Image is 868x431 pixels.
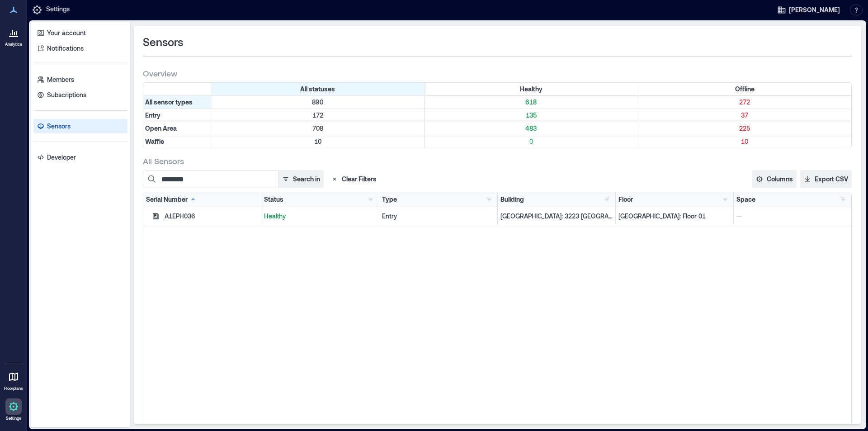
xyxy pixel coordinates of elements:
div: Filter by Type: Open Area & Status: Offline [638,122,851,135]
div: All sensor types [143,96,211,109]
a: Members [33,72,127,87]
div: Filter by Type: Waffle & Status: Offline [638,135,851,148]
div: Filter by Status: Offline [638,83,851,95]
div: Type [382,195,397,204]
div: Filter by Type: Entry & Status: Healthy [425,109,638,122]
p: Settings [6,416,21,421]
button: Clear Filters [327,170,380,188]
div: Entry [382,212,494,221]
p: Sensors [47,122,71,131]
p: Floorplans [4,386,23,391]
p: 37 [640,111,849,120]
a: Your account [33,26,127,40]
p: 708 [213,124,422,133]
p: [GEOGRAPHIC_DATA]: 3223 [GEOGRAPHIC_DATA] - 160205 [500,212,613,221]
p: Settings [46,5,70,15]
div: Space [736,195,755,204]
p: 0 [426,137,636,146]
p: Your account [47,28,86,38]
p: Subscriptions [47,90,86,99]
a: Sensors [33,119,127,133]
div: A1EPH036 [165,212,258,221]
div: All statuses [211,83,425,95]
p: Developer [47,153,76,162]
div: Filter by Type: Entry & Status: Offline [638,109,851,122]
a: Subscriptions [33,88,127,102]
p: 890 [213,98,422,107]
span: [PERSON_NAME] [789,5,840,14]
div: Filter by Type: Open Area & Status: Healthy [425,122,638,135]
div: Filter by Type: Waffle [143,135,211,148]
div: Serial Number [146,195,197,204]
p: 483 [426,124,636,133]
p: Healthy [264,212,376,221]
p: 10 [213,137,422,146]
span: Sensors [143,35,183,49]
span: Overview [143,68,177,79]
p: 10 [640,137,849,146]
div: Filter by Type: Open Area [143,122,211,135]
div: Filter by Type: Waffle & Status: Healthy (0 sensors) [425,135,638,148]
p: 135 [426,111,636,120]
div: Filter by Status: Healthy [425,83,638,95]
a: Settings [3,396,24,424]
button: Columns [752,170,797,188]
p: Notifications [47,44,84,53]
div: Status [264,195,283,204]
button: Search in [278,170,324,188]
a: Floorplans [1,366,26,394]
p: 272 [640,98,849,107]
a: Notifications [33,41,127,56]
p: 172 [213,111,422,120]
button: Export CSV [800,170,852,188]
p: [GEOGRAPHIC_DATA]: Floor 01 [618,212,731,221]
p: 225 [640,124,849,133]
a: Analytics [2,22,25,50]
div: Building [500,195,524,204]
p: -- [736,212,849,221]
button: [PERSON_NAME] [774,3,843,17]
a: Developer [33,150,127,165]
span: All Sensors [143,156,184,166]
p: Members [47,75,74,84]
div: Filter by Type: Entry [143,109,211,122]
p: Analytics [5,42,22,47]
p: 618 [426,98,636,107]
div: Floor [618,195,633,204]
